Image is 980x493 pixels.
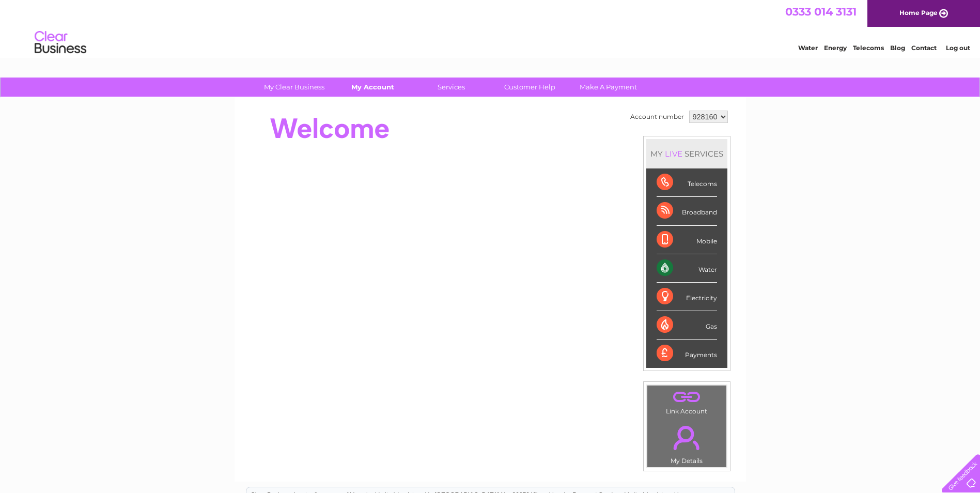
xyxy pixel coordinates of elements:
a: . [650,420,724,456]
a: Blog [890,44,905,52]
td: Account number [628,108,687,126]
td: My Details [647,417,727,468]
div: Clear Business is a trading name of Verastar Limited (registered in [GEOGRAPHIC_DATA] No. 3667643... [246,6,735,50]
a: Log out [946,44,970,52]
div: Telecoms [657,168,717,197]
a: Water [798,44,818,52]
div: Gas [657,311,717,340]
div: MY SERVICES [646,139,727,168]
a: Contact [911,44,937,52]
img: logo.png [34,27,87,58]
div: Water [657,254,717,283]
a: My Account [330,78,415,97]
div: LIVE [663,149,685,159]
a: Customer Help [487,78,572,97]
div: Electricity [657,283,717,311]
a: Energy [824,44,847,52]
div: Mobile [657,226,717,254]
a: Make A Payment [566,78,651,97]
a: Telecoms [853,44,884,52]
a: My Clear Business [252,78,337,97]
a: . [650,388,724,406]
td: Link Account [647,385,727,418]
a: Services [409,78,494,97]
a: 0333 014 3131 [785,5,857,18]
div: Broadband [657,197,717,225]
div: Payments [657,340,717,367]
